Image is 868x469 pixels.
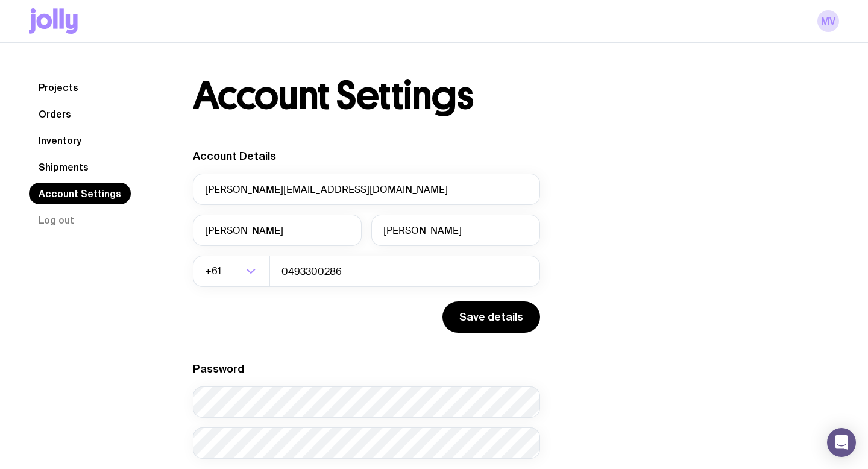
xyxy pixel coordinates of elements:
[269,256,540,287] input: 0400123456
[193,150,276,162] label: Account Details
[224,256,242,287] input: Search for option
[193,174,540,205] input: your@email.com
[442,301,540,333] button: Save details
[29,77,88,98] a: Projects
[29,183,131,204] a: Account Settings
[193,256,270,287] div: Search for option
[205,256,224,287] span: +61
[817,10,839,32] a: Mv
[29,103,81,125] a: Orders
[29,156,98,178] a: Shipments
[193,362,244,375] label: Password
[827,428,856,457] div: Open Intercom Messenger
[371,215,540,246] input: Last Name
[29,209,84,231] button: Log out
[29,130,91,151] a: Inventory
[193,77,473,115] h1: Account Settings
[193,215,362,246] input: First Name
